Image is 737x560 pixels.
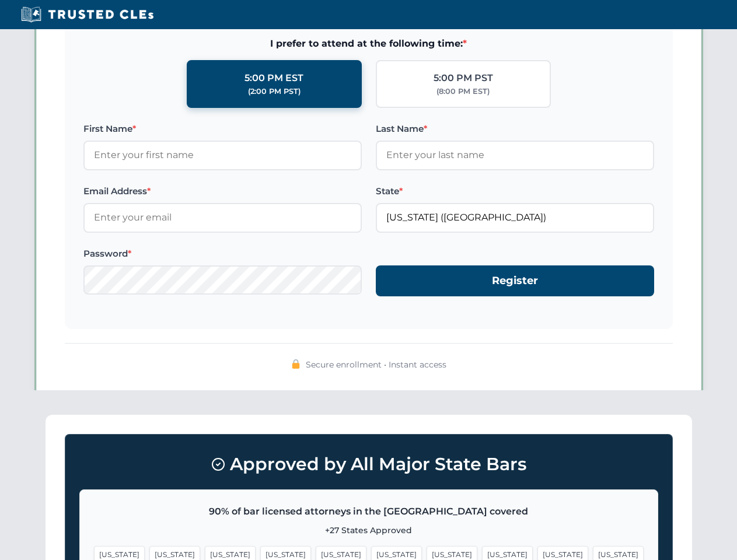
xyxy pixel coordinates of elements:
[83,122,362,136] label: First Name
[83,203,362,232] input: Enter your email
[83,184,362,198] label: Email Address
[244,71,303,86] div: 5:00 PM EST
[83,141,362,170] input: Enter your first name
[248,86,301,97] div: (2:00 PM PST)
[94,524,644,537] p: +27 States Approved
[79,449,658,480] h3: Approved by All Major State Bars
[306,358,446,371] span: Secure enrollment • Instant access
[376,203,654,232] input: Florida (FL)
[291,359,301,369] img: 🔒
[376,122,654,136] label: Last Name
[376,184,654,198] label: State
[94,504,644,519] p: 90% of bar licensed attorneys in the [GEOGRAPHIC_DATA] covered
[83,36,654,51] span: I prefer to attend at the following time:
[18,6,157,23] img: Trusted CLEs
[376,265,654,296] button: Register
[436,86,490,97] div: (8:00 PM EST)
[434,71,493,86] div: 5:00 PM PST
[83,247,362,261] label: Password
[376,141,654,170] input: Enter your last name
